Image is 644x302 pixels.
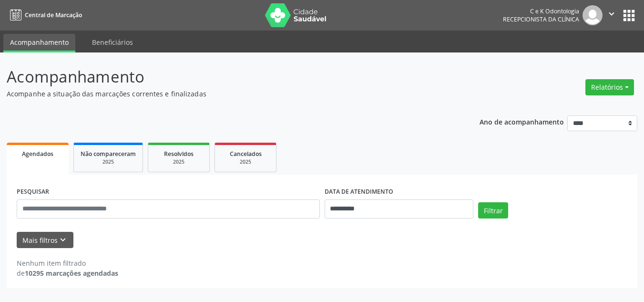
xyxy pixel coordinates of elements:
[17,185,49,199] label: PESQUISAR
[585,79,634,95] button: Relatórios
[81,158,136,166] div: 2025
[606,9,617,19] i: 
[58,235,68,245] i: keyboard_arrow_down
[480,115,564,127] p: Ano de acompanhamento
[17,258,118,268] div: Nenhum item filtrado
[155,158,203,166] div: 2025
[81,150,136,158] span: Não compareceram
[603,5,621,25] button: 
[503,15,579,23] span: Recepcionista da clínica
[164,150,194,158] span: Resolvidos
[85,34,140,51] a: Beneficiários
[7,65,448,89] p: Acompanhamento
[17,232,73,249] button: Mais filtroskeyboard_arrow_down
[478,202,508,219] button: Filtrar
[3,34,75,52] a: Acompanhamento
[25,269,118,278] strong: 10295 marcações agendadas
[25,11,82,19] span: Central de Marcação
[22,150,53,158] span: Agendados
[621,7,637,24] button: apps
[503,7,579,15] div: C e K Odontologia
[583,5,603,25] img: img
[7,89,448,99] p: Acompanhe a situação das marcações correntes e finalizadas
[222,158,269,166] div: 2025
[17,268,118,278] div: de
[7,7,82,23] a: Central de Marcação
[325,185,393,199] label: DATA DE ATENDIMENTO
[230,150,262,158] span: Cancelados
